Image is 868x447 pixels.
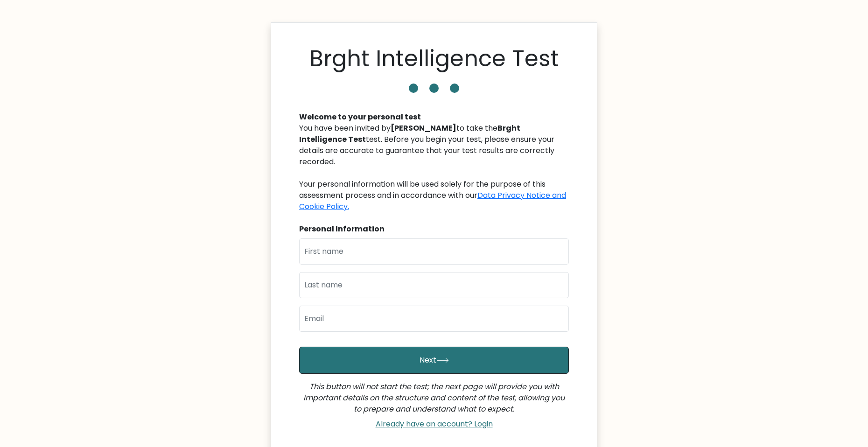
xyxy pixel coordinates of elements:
[299,272,569,298] input: Last name
[299,238,569,265] input: First name
[391,123,456,133] b: [PERSON_NAME]
[299,112,569,123] div: Welcome to your personal test
[299,223,569,235] div: Personal Information
[299,123,569,212] div: You have been invited by to take the test. Before you begin your test, please ensure your details...
[299,123,520,145] b: Brght Intelligence Test
[309,45,559,72] h1: Brght Intelligence Test
[299,347,569,374] button: Next
[303,381,565,414] i: This button will not start the test; the next page will provide you with important details on the...
[372,419,497,429] a: Already have an account? Login
[299,190,566,212] a: Data Privacy Notice and Cookie Policy.
[299,306,569,332] input: Email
